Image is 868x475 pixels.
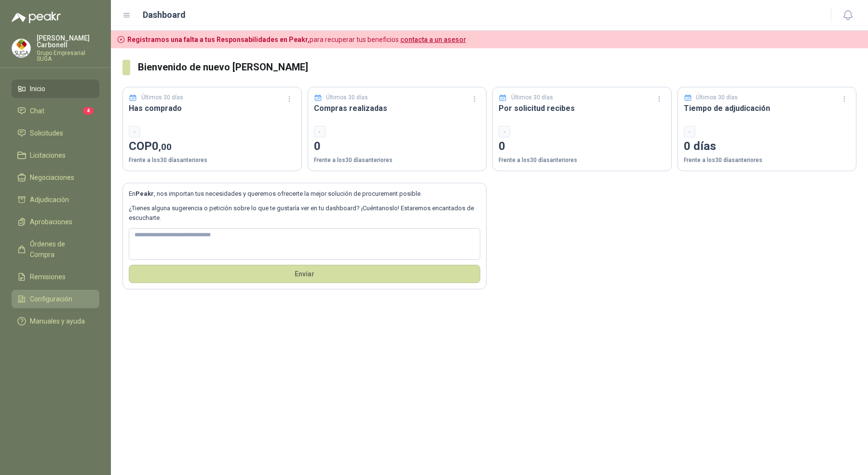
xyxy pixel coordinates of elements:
[12,80,99,98] a: Inicio
[30,316,85,326] span: Manuales y ayuda
[499,156,665,165] p: Frente a los 30 días anteriores
[30,239,90,260] span: Órdenes de Compra
[314,126,325,137] div: -
[141,93,183,102] p: Últimos 30 días
[30,294,72,304] span: Configuración
[159,141,172,152] span: ,00
[12,168,99,187] a: Negociaciones
[400,36,466,43] a: contacta a un asesor
[12,213,99,231] a: Aprobaciones
[129,126,140,137] div: -
[314,156,481,165] p: Frente a los 30 días anteriores
[30,271,66,282] span: Remisiones
[12,12,61,23] img: Logo peakr
[30,106,44,116] span: Chat
[129,265,480,283] button: Envíar
[37,50,99,62] p: Grupo Empresarial SUGA
[326,93,368,102] p: Últimos 30 días
[12,268,99,286] a: Remisiones
[12,312,99,330] a: Manuales y ayuda
[499,126,510,137] div: -
[314,137,481,156] p: 0
[127,34,466,45] span: para recuperar tus beneficios
[499,102,665,114] h3: Por solicitud recibes
[129,189,480,199] p: En , nos importan tus necesidades y queremos ofrecerte la mejor solución de procurement posible.
[12,146,99,164] a: Licitaciones
[511,93,553,102] p: Últimos 30 días
[12,102,99,120] a: Chat4
[152,139,172,153] span: 0
[30,172,74,183] span: Negociaciones
[129,102,296,114] h3: Has comprado
[12,190,99,209] a: Adjudicación
[30,83,45,94] span: Inicio
[499,137,665,156] p: 0
[314,102,481,114] h3: Compras realizadas
[30,194,69,205] span: Adjudicación
[684,137,851,156] p: 0 días
[129,156,296,165] p: Frente a los 30 días anteriores
[12,124,99,142] a: Solicitudes
[12,39,30,57] img: Company Logo
[138,60,856,75] h3: Bienvenido de nuevo [PERSON_NAME]
[129,204,480,223] p: ¿Tienes alguna sugerencia o petición sobre lo que te gustaría ver en tu dashboard? ¡Cuéntanoslo! ...
[684,156,851,165] p: Frente a los 30 días anteriores
[30,150,66,161] span: Licitaciones
[30,217,72,227] span: Aprobaciones
[127,36,310,43] b: Registramos una falta a tus Responsabilidades en Peakr,
[136,190,154,197] b: Peakr
[684,102,851,114] h3: Tiempo de adjudicación
[12,290,99,308] a: Configuración
[684,126,695,137] div: -
[37,35,99,48] p: [PERSON_NAME] Carbonell
[129,137,296,156] p: COP
[143,8,186,22] h1: Dashboard
[83,107,94,115] span: 4
[30,128,63,138] span: Solicitudes
[696,93,738,102] p: Últimos 30 días
[12,235,99,264] a: Órdenes de Compra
